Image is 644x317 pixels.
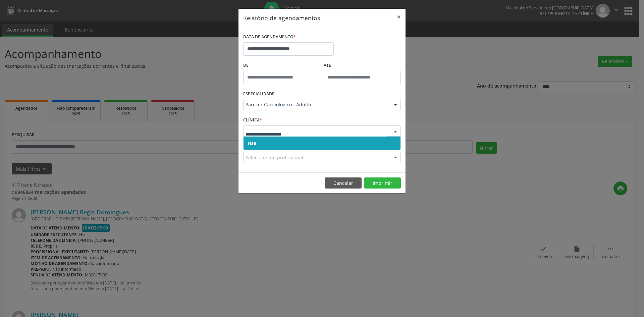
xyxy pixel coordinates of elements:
[243,13,320,22] h5: Relatório de agendamentos
[243,115,262,125] label: CLÍNICA
[325,177,362,189] button: Cancelar
[248,140,256,146] span: Hse
[324,60,401,71] label: ATÉ
[392,9,406,25] button: Close
[364,177,401,189] button: Imprimir
[243,60,320,71] label: De
[243,89,274,99] label: ESPECIALIDADE
[246,154,303,161] span: Selecione um profissional
[243,32,296,42] label: DATA DE AGENDAMENTO
[246,101,387,108] span: Parecer Cardiologico - Adulto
